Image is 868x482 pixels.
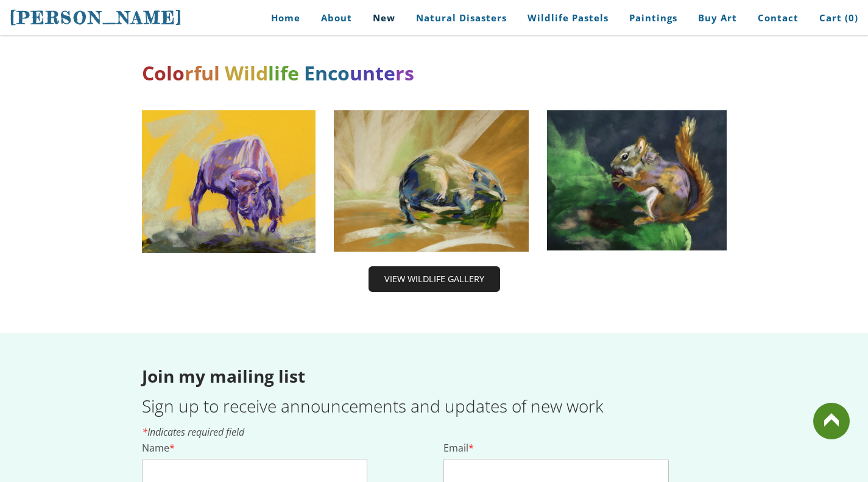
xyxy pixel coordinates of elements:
span: 0 [849,12,855,24]
a: Wildlife Pastels [518,4,618,32]
a: Cart (0) [810,4,858,32]
a: About [312,4,361,32]
a: Buy Art [689,4,746,32]
a: Natural Disasters [407,4,516,32]
label: Name [142,443,175,453]
label: Email [443,443,474,453]
strong: Join my mailing list [142,364,305,388]
label: Indicates required field [142,427,244,437]
font: unte [350,60,395,86]
h2: Sign up to receive announcements and updates of new work [142,397,727,414]
span: View wildlife Gallery [370,268,499,291]
a: New [364,4,404,32]
font: rful [185,60,220,86]
font: rs [395,60,414,86]
a: [PERSON_NAME] [10,6,183,29]
a: Contact [749,4,808,32]
a: Paintings [620,4,686,32]
a: View wildlife Gallery [369,266,500,292]
font: Wild [225,60,268,86]
img: Picture [142,110,316,253]
font: Enco [304,60,350,86]
font: Colo [142,60,185,86]
span: [PERSON_NAME] [10,7,183,28]
a: Home [253,4,309,32]
img: Picture [547,110,727,250]
img: Picture [334,110,529,252]
font: life [268,60,299,86]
